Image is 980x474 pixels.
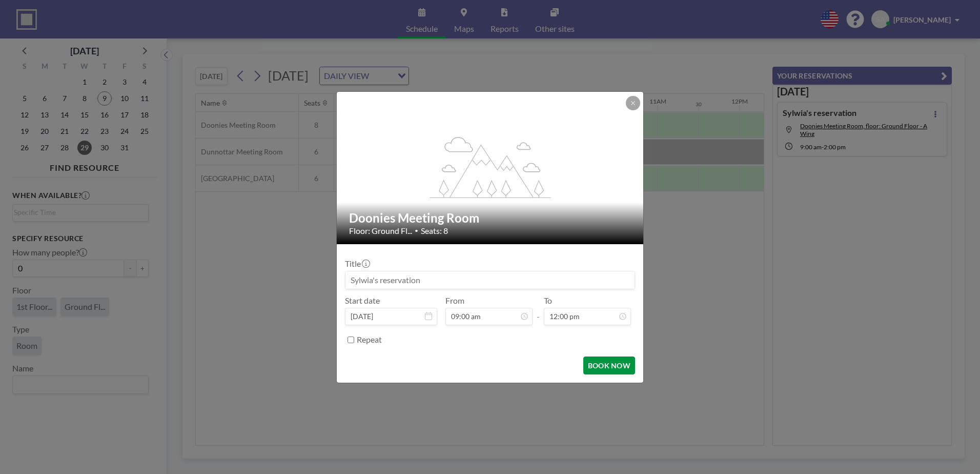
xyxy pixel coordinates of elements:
span: Floor: Ground Fl... [349,226,412,236]
span: Seats: 8 [421,226,448,236]
label: Start date [345,295,380,306]
h2: Doonies Meeting Room [349,210,632,226]
span: • [415,227,418,234]
label: Title [345,259,369,269]
span: - [537,299,540,322]
label: From [445,295,464,306]
button: BOOK NOW [583,357,635,374]
label: To [544,295,552,306]
input: Sylwia's reservation [345,271,635,289]
label: Repeat [357,334,382,345]
g: flex-grow: 1.2; [430,136,551,197]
